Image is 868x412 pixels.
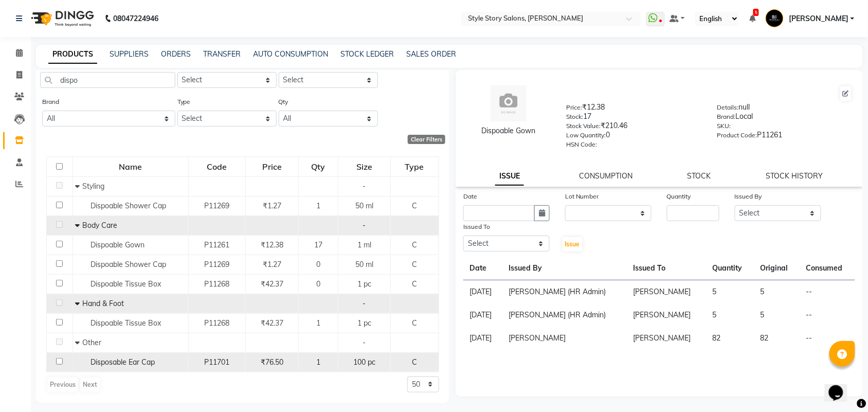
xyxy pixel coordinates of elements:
[408,135,445,144] div: Clear Filters
[412,318,417,328] span: C
[82,299,124,308] span: Hand & Foot
[91,260,166,269] span: Dispoable Shower Cap
[26,4,97,33] img: logo
[707,280,754,304] td: 5
[75,221,82,230] span: Collapse Row
[316,318,320,328] span: 1
[355,260,373,269] span: 50 ml
[189,157,245,176] div: Code
[567,140,598,149] label: HSN Code:
[363,338,366,347] span: -
[357,240,371,249] span: 1 ml
[754,257,800,280] th: Original
[363,221,366,230] span: -
[279,97,288,106] label: Qty
[567,131,606,140] label: Low Quantity:
[339,157,389,176] div: Size
[749,14,755,23] a: 5
[717,111,853,126] div: Local
[357,279,371,289] span: 1 pc
[316,279,320,289] span: 0
[246,157,298,176] div: Price
[203,49,241,59] a: TRANSFER
[567,120,702,135] div: ₹210.46
[91,240,144,249] span: Dispoable Gown
[463,222,490,231] label: Issued To
[82,338,101,347] span: Other
[412,260,417,269] span: C
[91,318,161,328] span: Dispoable Tissue Box
[412,240,417,249] span: C
[688,171,711,181] a: STOCK
[667,192,691,201] label: Quantity
[502,327,627,350] td: [PERSON_NAME]
[204,240,229,249] span: P11261
[391,157,438,176] div: Type
[565,240,580,248] span: Issue
[261,279,283,289] span: ₹42.37
[563,237,583,252] button: Issue
[412,279,417,289] span: C
[91,357,155,367] span: Disposable Ear Cap
[567,103,583,112] label: Price:
[463,192,477,201] label: Date
[42,97,59,106] label: Brand
[627,257,707,280] th: Issued To
[463,280,502,304] td: [DATE]
[48,45,97,64] a: PRODUCTS
[314,240,322,249] span: 17
[789,13,848,24] span: [PERSON_NAME]
[110,49,149,59] a: SUPPLIERS
[707,257,754,280] th: Quantity
[800,257,855,280] th: Consumed
[263,201,281,210] span: ₹1.27
[491,85,527,121] img: avatar
[204,260,229,269] span: P11269
[717,121,731,131] label: SKU:
[717,130,853,144] div: P11261
[766,171,823,181] a: STOCK HISTORY
[754,327,800,350] td: 82
[340,49,394,59] a: STOCK LEDGER
[261,318,283,328] span: ₹42.37
[412,201,417,210] span: C
[502,257,627,280] th: Issued By
[466,126,551,136] div: Dispoable Gown
[263,260,281,269] span: ₹1.27
[299,157,338,176] div: Qty
[502,280,627,304] td: [PERSON_NAME] (HR Admin)
[91,279,161,289] span: Dispoable Tissue Box
[82,182,104,191] span: Styling
[502,303,627,327] td: [PERSON_NAME] (HR Admin)
[204,201,229,210] span: P11269
[825,371,858,402] iframe: chat widget
[567,112,584,121] label: Stock:
[161,49,191,59] a: ORDERS
[316,357,320,367] span: 1
[627,327,707,350] td: [PERSON_NAME]
[800,303,855,327] td: --
[353,357,375,367] span: 100 pc
[363,299,366,308] span: -
[406,49,456,59] a: SALES ORDER
[113,4,158,33] b: 08047224946
[75,299,82,308] span: Collapse Row
[261,240,283,249] span: ₹12.38
[754,303,800,327] td: 5
[316,201,320,210] span: 1
[735,192,762,201] label: Issued By
[579,171,632,181] a: CONSUMPTION
[91,201,166,210] span: Dispoable Shower Cap
[707,327,754,350] td: 82
[177,97,191,106] label: Type
[355,201,373,210] span: 50 ml
[627,280,707,304] td: [PERSON_NAME]
[565,192,599,201] label: Lot Number
[753,9,759,16] span: 5
[463,327,502,350] td: [DATE]
[567,130,702,144] div: 0
[204,279,229,289] span: P11268
[204,357,229,367] span: P11701
[40,72,175,88] input: Search by product name or code
[800,280,855,304] td: --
